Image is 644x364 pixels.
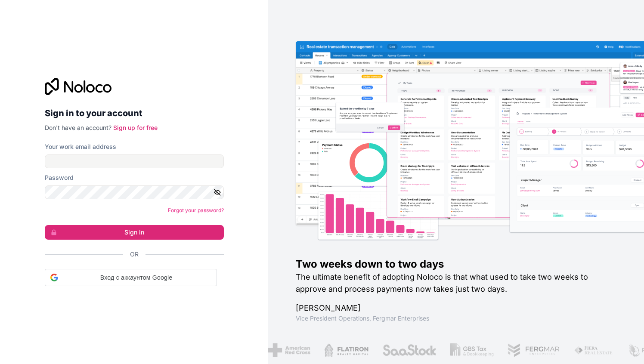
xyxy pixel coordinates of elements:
[113,124,158,131] a: Sign up for free
[45,154,224,168] input: Email address
[296,257,616,271] h1: Two weeks down to two days
[450,343,494,357] img: /assets/gbstax-C-GtDUiK.png
[574,343,614,357] img: /assets/fiera-fwj2N5v4.png
[508,343,560,357] img: /assets/fergmar-CudnrXN5.png
[168,207,224,213] a: Forgot your password?
[45,124,111,131] span: Don't have an account?
[45,105,224,121] h2: Sign in to your account
[382,343,437,357] img: /assets/saastock-C6Zbiodz.png
[268,343,310,357] img: /assets/american-red-cross-BAupjrZR.png
[62,273,211,282] span: Вход с аккаунтом Google
[130,250,139,259] span: Or
[45,142,116,151] label: Your work email address
[324,343,369,357] img: /assets/flatiron-C8eUkumj.png
[45,225,224,240] button: Sign in
[296,302,616,314] h1: [PERSON_NAME]
[45,185,224,199] input: Password
[296,314,616,323] h1: Vice President Operations , Fergmar Enterprises
[45,269,217,286] div: Вход с аккаунтом Google
[45,173,74,182] label: Password
[296,271,616,295] h2: The ultimate benefit of adopting Noloco is that what used to take two weeks to approve and proces...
